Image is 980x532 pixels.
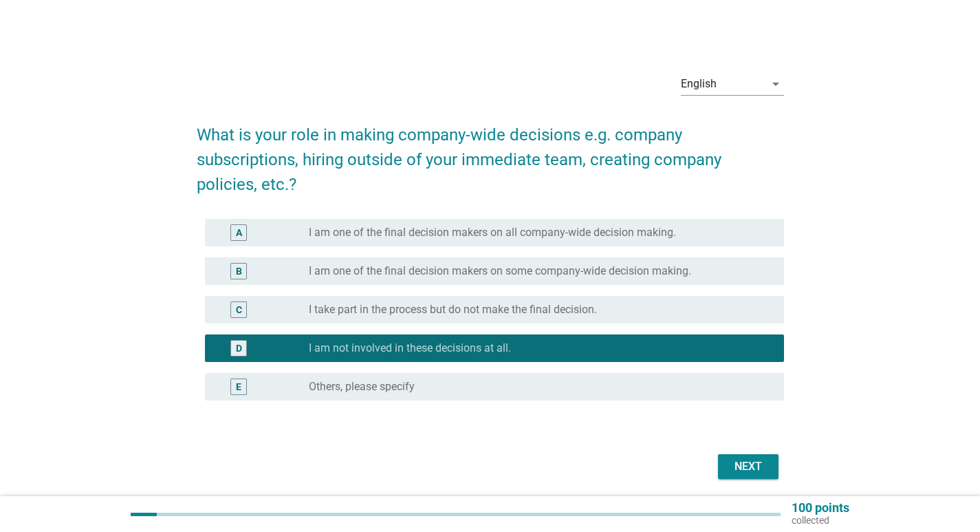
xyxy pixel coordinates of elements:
[681,78,717,90] div: English
[309,380,415,394] label: Others, please specify
[236,303,242,317] div: C
[236,226,242,240] div: A
[309,226,676,240] label: I am one of the final decision makers on all company-wide decision making.
[309,264,691,278] label: I am one of the final decision makers on some company-wide decision making.
[718,454,778,479] button: Next
[767,76,784,92] i: arrow_drop_down
[792,502,849,514] p: 100 points
[236,264,242,279] div: B
[729,458,767,475] div: Next
[236,380,241,394] div: E
[792,514,849,526] p: collected
[236,341,242,356] div: D
[309,303,597,317] label: I take part in the process but do not make the final decision.
[197,109,784,197] h2: What is your role in making company-wide decisions e.g. company subscriptions, hiring outside of ...
[309,341,511,355] label: I am not involved in these decisions at all.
